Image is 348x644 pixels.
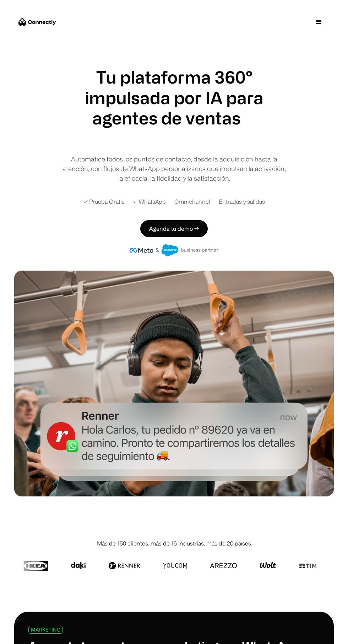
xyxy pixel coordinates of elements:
div: ✓ Prueba Gratis [83,197,125,206]
h1: Tu plataforma 360° impulsada por IA para [85,67,263,108]
div: Automatice todos los puntos de contacto, desde la adquisición hasta la atención, con flujos de Wh... [62,154,286,183]
div: Más de 150 clientes, más de 15 industrias, más de 20 países [97,539,251,548]
aside: Language selected: Español [7,631,43,642]
div: 1 of 4 [85,108,248,128]
ul: Language list [14,632,43,642]
div: Entradas y salidas [219,197,265,206]
div: Omnichannel [174,197,210,206]
img: Insignia de socio comercial de Meta y Salesforce. [130,244,218,256]
div: menu [308,11,330,33]
a: home [18,17,56,27]
a: Agenda tu demo → [140,220,208,237]
div: MARKETING [31,627,60,632]
div: carousel [85,108,248,149]
h1: agentes de ventas [85,108,248,128]
div: ✓ WhatsApp [133,197,166,206]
